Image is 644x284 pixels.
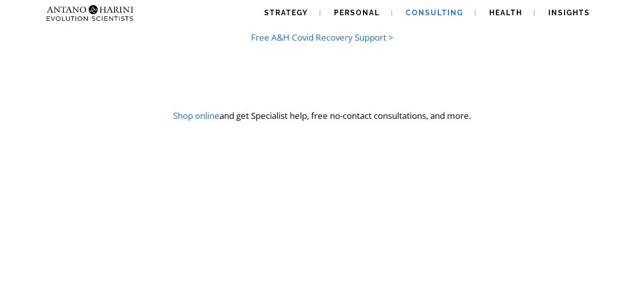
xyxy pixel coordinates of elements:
span: and get Specialist help, free no-contact consultations, and more. [219,110,471,121]
span: Consulting [406,9,463,17]
span: Health [489,9,522,17]
a: Shop online [173,110,219,121]
a: Free A&H Covid Recovery Support > [251,31,394,43]
span: Personal [334,9,380,17]
span: Insights [548,9,590,17]
span: Strategy [264,9,308,17]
